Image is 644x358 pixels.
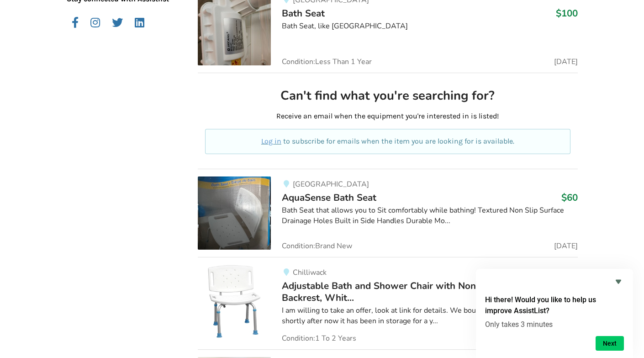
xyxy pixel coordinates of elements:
[282,7,325,20] span: Bath Seat
[293,179,369,189] span: [GEOGRAPHIC_DATA]
[293,267,327,278] span: Chilliwack
[282,21,577,32] div: Bath Seat, like [GEOGRAPHIC_DATA]
[282,279,538,304] span: Adjustable Bath and Shower Chair with Non-Slip Seat and Backrest, Whit...
[198,265,271,338] img: bathroom safety-adjustable bath and shower chair with non-slip seat and backrest, white
[282,191,376,204] span: AquaSense Bath Seat
[261,137,281,145] a: Log in
[205,88,570,104] h2: Can't find what you're searching for?
[561,192,578,203] h3: $60
[198,169,577,257] a: bathroom safety-aquasense bath seat[GEOGRAPHIC_DATA]AquaSense Bath Seat$60Bath Seat that allows y...
[485,294,624,316] h2: Hi there! Would you like to help us improve AssistList?
[613,276,624,287] button: Hide survey
[205,111,570,122] p: Receive an email when the equipment you're interested in is listed!
[282,305,577,326] div: I am willing to take an offer, look at link for details. We bought it for Dad and he passed short...
[282,58,372,65] span: Condition: Less Than 1 Year
[198,257,577,350] a: bathroom safety-adjustable bath and shower chair with non-slip seat and backrest, whiteChilliwack...
[596,336,624,351] button: Next question
[282,335,356,342] span: Condition: 1 To 2 Years
[485,276,624,351] div: Hi there! Would you like to help us improve AssistList?
[554,58,578,65] span: [DATE]
[556,7,578,19] h3: $100
[282,242,352,250] span: Condition: Brand New
[554,242,578,250] span: [DATE]
[216,136,559,147] p: to subscribe for emails when the item you are looking for is available.
[198,176,271,250] img: bathroom safety-aquasense bath seat
[282,205,577,226] div: Bath Seat that allows you to Sit comfortably while bathing! Textured Non Slip Surface Drainage Ho...
[485,320,624,329] p: Only takes 3 minutes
